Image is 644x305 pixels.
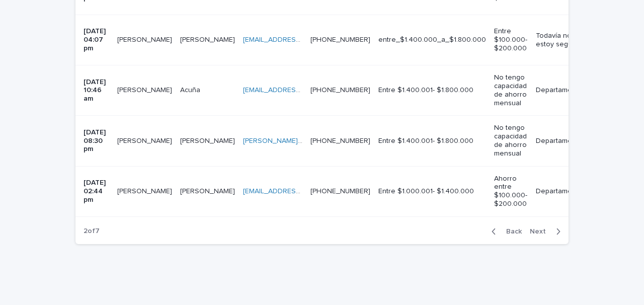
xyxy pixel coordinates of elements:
[243,188,357,195] a: [EMAIL_ADDRESS][DOMAIN_NAME]
[310,36,370,43] a: [PHONE_NUMBER]
[494,73,527,107] p: No tengo capacidad de ahorro mensual
[180,34,237,44] p: [PERSON_NAME]
[117,135,174,145] p: [PERSON_NAME]
[243,36,357,43] a: [EMAIL_ADDRESS][DOMAIN_NAME]
[310,188,370,195] a: [PHONE_NUMBER]
[310,137,370,144] a: [PHONE_NUMBER]
[117,185,174,196] p: [PERSON_NAME]
[117,84,174,95] p: Jaime Rodrigo Perez
[500,228,522,235] span: Back
[494,175,527,208] p: Ahorro entre $100.000- $200.000
[117,34,174,44] p: Ricardo Aguayo
[526,227,569,236] button: Next
[180,84,202,95] p: Acuña
[536,187,586,196] p: Departamentos
[530,228,552,235] span: Next
[84,179,109,204] p: [DATE] 02:44 pm
[484,227,526,236] button: Back
[310,87,370,94] a: [PHONE_NUMBER]
[536,86,586,95] p: Departamentos
[378,36,486,44] p: entre_$1.400.000_a_$1.800.000
[243,137,412,144] a: [PERSON_NAME][EMAIL_ADDRESS][DOMAIN_NAME]
[378,86,486,95] p: Entre $1.400.001- $1.800.000
[378,137,486,145] p: Entre $1.400.001- $1.800.000
[243,87,357,94] a: [EMAIL_ADDRESS][DOMAIN_NAME]
[180,135,237,145] p: [PERSON_NAME]
[180,185,237,196] p: [PERSON_NAME]
[536,32,586,49] p: Todavía no estoy seguro
[75,219,108,244] p: 2 of 7
[84,128,109,154] p: [DATE] 08:30 pm
[378,187,486,196] p: Entre $1.000.001- $1.400.000
[536,137,586,145] p: Departamentos
[84,78,109,103] p: [DATE] 10:46 am
[84,27,109,52] p: [DATE] 04:07 pm
[494,27,527,52] p: Entre $100.000- $200.000
[494,124,527,158] p: No tengo capacidad de ahorro mensual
